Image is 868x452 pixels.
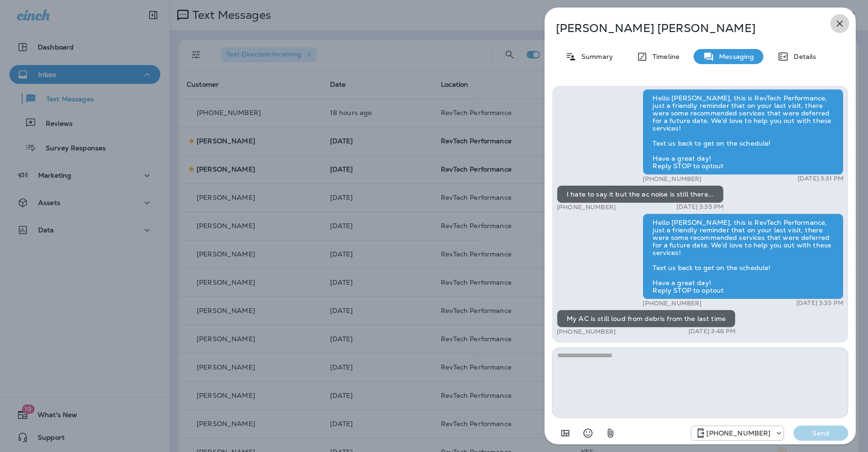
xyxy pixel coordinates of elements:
[688,328,736,335] p: [DATE] 3:48 PM
[577,53,613,60] p: Summary
[706,429,770,437] p: [PHONE_NUMBER]
[643,175,702,183] p: [PHONE_NUMBER]
[579,424,597,443] button: Select an emoji
[557,203,616,211] p: [PHONE_NUMBER]
[789,53,816,60] p: Details
[556,424,575,443] button: Add in a premade template
[557,328,616,336] p: [PHONE_NUMBER]
[691,427,784,439] div: +1 (571) 520-7309
[714,53,754,60] p: Messaging
[643,214,843,299] div: Hello [PERSON_NAME], this is RevTech Performance, just a friendly reminder that on your last visi...
[798,175,843,182] p: [DATE] 3:31 PM
[557,185,724,203] div: I hate to say it but the ac noise is still there...
[648,53,679,60] p: Timeline
[556,22,813,35] p: [PERSON_NAME] [PERSON_NAME]
[677,203,724,211] p: [DATE] 3:35 PM
[643,299,702,307] p: [PHONE_NUMBER]
[643,89,843,175] div: Hello [PERSON_NAME], this is RevTech Performance, just a friendly reminder that on your last visi...
[557,310,736,328] div: My AC is still loud from debris from the last time
[796,299,843,307] p: [DATE] 3:33 PM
